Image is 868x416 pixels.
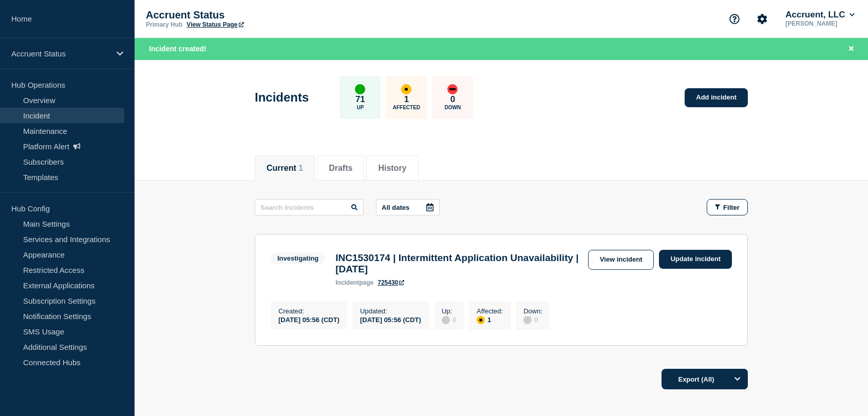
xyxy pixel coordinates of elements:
a: View Status Page [186,21,243,28]
div: disabled [442,316,450,324]
div: affected [477,316,485,324]
p: Down [445,105,461,110]
a: Update incident [659,250,732,269]
p: Primary Hub [146,21,182,28]
button: Support [724,8,745,30]
span: Incident created! [149,45,206,53]
button: Drafts [329,164,352,173]
a: Add incident [685,88,748,107]
span: Investigating [271,252,325,264]
p: Down : [523,307,542,315]
div: 0 [523,315,542,324]
button: All dates [376,199,440,215]
span: 1 [298,164,303,172]
button: Export (All) [662,369,748,389]
h3: INC1530174 | Intermittent Application Unavailability | [DATE] [335,252,582,275]
p: page [335,279,373,286]
p: 71 [355,94,365,105]
div: 0 [442,315,456,324]
button: Accruent, LLC [783,10,857,20]
span: Filter [723,204,740,211]
a: View incident [588,250,654,270]
button: Close banner [845,43,858,55]
p: 1 [404,94,409,105]
p: Created : [278,307,339,315]
div: 1 [477,315,503,324]
button: History [378,164,406,173]
button: Filter [707,199,748,215]
div: down [447,84,458,94]
p: 0 [450,94,455,105]
input: Search incidents [255,199,364,215]
div: [DATE] 05:56 (CDT) [278,315,339,324]
p: Affected : [477,307,503,315]
p: Up : [442,307,456,315]
div: affected [401,84,411,94]
p: Up [356,105,364,110]
button: Current 1 [267,164,303,173]
button: Options [727,369,748,389]
p: Accruent Status [146,9,351,21]
div: up [355,84,365,94]
span: incident [335,279,359,286]
h1: Incidents [255,90,309,105]
p: Updated : [360,307,421,315]
div: disabled [523,316,532,324]
button: Account settings [751,8,773,30]
p: Affected [393,105,420,110]
p: Accruent Status [11,49,110,58]
div: [DATE] 05:56 (CDT) [360,315,421,324]
p: All dates [382,204,409,211]
p: [PERSON_NAME] [783,20,857,27]
a: 725430 [378,279,404,286]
